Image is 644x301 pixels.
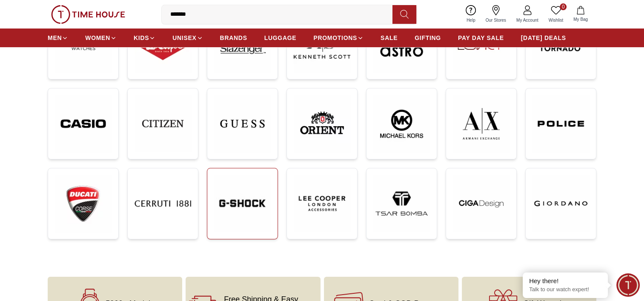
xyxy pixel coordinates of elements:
[415,34,441,42] span: GIFTING
[135,175,191,232] img: ...
[55,95,112,152] img: ...
[463,17,479,23] span: Help
[313,30,364,45] a: PROMOTIONS
[135,95,191,152] img: ...
[51,5,125,24] img: ...
[48,34,62,42] span: MEN
[544,3,568,25] a: 0Wishlist
[415,30,441,45] a: GIFTING
[381,30,398,45] a: SALE
[313,34,357,42] span: PROMOTIONS
[48,30,68,45] a: MEN
[264,30,297,45] a: LUGGAGE
[134,30,155,45] a: KIDS
[55,175,112,232] img: ...
[294,175,350,232] img: ...
[220,34,247,42] span: BRANDS
[545,17,567,23] span: Wishlist
[568,4,593,24] button: My Bag
[172,30,203,45] a: UNISEX
[373,175,430,232] img: ...
[482,17,509,23] span: Our Stores
[373,95,430,152] img: ...
[529,286,601,293] p: Talk to our watch expert!
[453,175,509,232] img: ...
[458,34,504,42] span: PAY DAY SALE
[264,34,297,42] span: LUGGAGE
[560,3,567,10] span: 0
[461,3,481,25] a: Help
[220,30,247,45] a: BRANDS
[172,34,196,42] span: UNISEX
[381,34,398,42] span: SALE
[570,16,591,23] span: My Bag
[453,95,509,152] img: ...
[532,175,589,232] img: ...
[616,273,640,297] div: Chat Widget
[214,95,271,152] img: ...
[85,34,110,42] span: WOMEN
[521,30,566,45] a: [DATE] DEALS
[521,34,566,42] span: [DATE] DEALS
[513,17,542,23] span: My Account
[458,30,504,45] a: PAY DAY SALE
[481,3,511,25] a: Our Stores
[294,95,350,152] img: ...
[85,30,117,45] a: WOMEN
[134,34,149,42] span: KIDS
[529,277,601,285] div: Hey there!
[532,95,589,152] img: ...
[214,175,271,232] img: ...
